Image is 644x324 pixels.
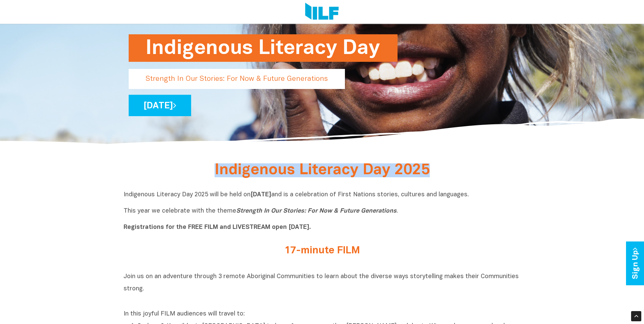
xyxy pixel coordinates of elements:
[129,69,345,89] p: Strength In Our Stories: For Now & Future Generations
[305,3,339,21] img: Logo
[124,224,311,230] b: Registrations for the FREE FILM and LIVESTREAM open [DATE].
[195,245,449,256] h2: 17-minute FILM
[251,192,271,198] b: [DATE]
[124,310,521,318] p: In this joyful FILM audiences will travel to:
[124,191,521,232] p: Indigenous Literacy Day 2025 will be held on and is a celebration of First Nations stories, cultu...
[631,311,641,321] div: Scroll Back to Top
[129,95,191,116] a: [DATE]
[236,208,397,214] i: Strength In Our Stories: For Now & Future Generations
[215,163,430,177] span: Indigenous Literacy Day 2025
[146,34,381,62] h1: Indigenous Literacy Day
[124,274,519,292] span: Join us on an adventure through 3 remote Aboriginal Communities to learn about the diverse ways s...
